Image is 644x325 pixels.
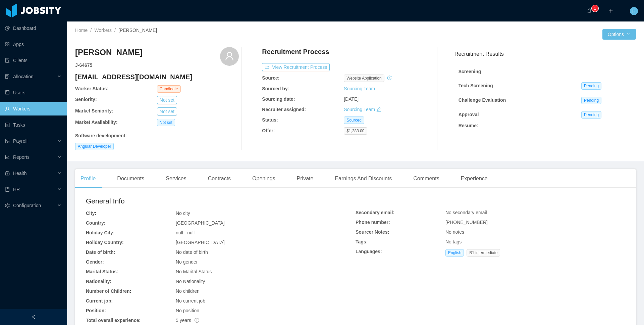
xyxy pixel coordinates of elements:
p: 1 [594,5,596,12]
i: icon: bell [587,8,592,13]
span: [PERSON_NAME] [118,28,157,33]
a: Home [75,28,88,33]
strong: Challenge Evaluation [459,97,506,103]
a: icon: robotUsers [5,86,62,99]
span: No date of birth [176,249,208,255]
a: Workers [94,28,112,33]
a: icon: pie-chartDashboard [5,21,62,35]
span: [DATE] [344,96,359,102]
b: Current job: [86,298,113,304]
b: Holiday City: [86,230,115,235]
i: icon: plus [608,8,613,13]
span: info-circle [195,318,199,323]
div: No tags [445,238,625,245]
b: Position: [86,308,106,313]
i: icon: user [225,51,234,61]
b: Marital Status: [86,269,118,274]
h2: General Info [86,196,356,206]
span: website application [344,75,384,82]
b: Country: [86,220,105,226]
span: No children [176,288,200,294]
span: No gender [176,259,198,265]
i: icon: history [387,76,392,80]
b: Market Seniority: [75,108,113,113]
b: Tags: [356,239,368,244]
span: Sourced [344,117,364,124]
i: icon: medicine-box [5,171,10,176]
b: Secondary email: [356,210,394,215]
a: Sourcing Team [344,86,375,91]
b: Number of Children: [86,288,131,294]
span: Not set [157,119,175,126]
b: Holiday Country: [86,240,124,245]
b: Source: [262,75,279,81]
span: HR [13,187,20,192]
b: Worker Status: [75,86,108,91]
b: Status: [262,117,278,123]
span: null - null [176,230,195,235]
a: icon: auditClients [5,54,62,67]
b: Total overall experience: [86,318,141,323]
b: Seniority: [75,97,97,102]
span: Angular Developer [75,143,114,150]
span: Configuration [13,203,41,208]
b: Sourced by: [262,86,289,91]
a: icon: appstoreApps [5,38,62,51]
span: Candidate [157,85,181,93]
b: Nationality: [86,279,111,284]
div: Services [160,169,192,188]
span: H [632,7,636,15]
b: Gender: [86,259,104,265]
span: Pending [581,111,601,119]
i: icon: setting [5,203,10,208]
i: icon: solution [5,74,10,79]
span: Allocation [13,74,34,79]
span: Health [13,171,26,176]
strong: J- 64675 [75,62,92,68]
span: No notes [445,229,464,235]
b: Sourcer Notes: [356,229,389,235]
span: [GEOGRAPHIC_DATA] [176,220,225,226]
button: icon: exportView Recruitment Process [262,63,330,71]
i: icon: book [5,187,10,192]
span: [PHONE_NUMBER] [445,220,488,225]
span: No Marital Status [176,269,212,274]
a: Sourcing Team [344,107,375,112]
div: Experience [455,169,493,188]
span: $1,283.00 [344,127,367,135]
span: / [90,28,92,33]
span: No Nationality [176,279,205,284]
i: icon: file-protect [5,139,10,143]
a: icon: exportView Recruitment Process [262,64,330,70]
h3: [PERSON_NAME] [75,47,143,58]
div: Contracts [203,169,236,188]
b: Offer: [262,128,275,133]
span: No position [176,308,199,313]
b: Sourcing date: [262,96,295,102]
span: No city [176,211,190,216]
h4: [EMAIL_ADDRESS][DOMAIN_NAME] [75,72,239,82]
div: Earnings And Discounts [329,169,397,188]
b: Software development : [75,133,127,138]
i: icon: line-chart [5,155,10,159]
b: Market Availability: [75,120,118,125]
span: No secondary email [445,210,487,215]
strong: Tech Screening [459,83,493,88]
div: Profile [75,169,101,188]
b: Recruiter assigned: [262,107,306,112]
a: icon: userWorkers [5,102,62,115]
span: B1 intermediate [467,249,500,257]
span: [GEOGRAPHIC_DATA] [176,240,225,245]
button: Optionsicon: down [602,29,636,40]
button: Not set [157,96,177,104]
span: English [445,249,464,257]
button: Not set [157,107,177,115]
strong: Approval [459,112,479,117]
div: Comments [408,169,444,188]
span: / [114,28,116,33]
span: Reports [13,154,30,160]
div: Openings [247,169,281,188]
div: Documents [112,169,150,188]
b: City: [86,211,96,216]
sup: 1 [592,5,598,12]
